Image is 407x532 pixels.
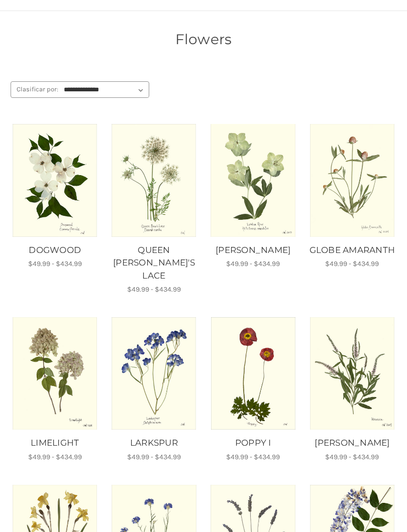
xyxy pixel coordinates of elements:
[11,244,99,257] a: DOGWOOD, Precios entre $49.99 y $434.99
[308,244,396,257] a: GLOBE AMARANTH, Precios entre $49.99 y $434.99
[209,437,297,450] a: POPPY I, Precios entre $49.99 y $434.99
[110,437,198,450] a: LARKSPUR, Precios entre $49.99 y $434.99
[110,244,198,283] a: QUEEN ANNE'S LACE, Precios entre $49.99 y $434.99
[111,124,196,236] img: Unframed
[310,124,395,236] a: GLOBE AMARANTH, Precios entre $49.99 y $434.99
[127,453,181,461] span: $49.99 - $434.99
[111,317,196,430] img: Unframed
[11,29,396,50] h1: Flowers
[28,453,82,461] span: $49.99 - $434.99
[211,124,296,236] a: LENTON ROSE, Precios entre $49.99 y $434.99
[211,317,296,430] img: Unframed
[12,124,97,236] a: DOGWOOD, Precios entre $49.99 y $434.99
[28,259,82,268] span: $49.99 - $434.99
[127,285,181,294] span: $49.99 - $434.99
[11,437,99,450] a: LIMELIGHT, Precios entre $49.99 y $434.99
[12,124,97,236] img: Unframed
[12,317,97,430] img: Unframed
[211,124,296,236] img: Unframed
[12,317,97,430] a: LIMELIGHT, Precios entre $49.99 y $434.99
[310,317,395,430] img: Unframed
[226,453,280,461] span: $49.99 - $434.99
[226,259,280,268] span: $49.99 - $434.99
[325,453,379,461] span: $49.99 - $434.99
[310,124,395,236] img: Unframed
[11,82,58,97] label: Clasificar por:
[308,437,396,450] a: VERONICA, Precios entre $49.99 y $434.99
[209,244,297,257] a: LENTON ROSE, Precios entre $49.99 y $434.99
[111,317,196,430] a: LARKSPUR, Precios entre $49.99 y $434.99
[310,317,395,430] a: VERONICA, Precios entre $49.99 y $434.99
[111,124,196,236] a: QUEEN ANNE'S LACE, Precios entre $49.99 y $434.99
[211,317,296,430] a: POPPY I, Precios entre $49.99 y $434.99
[325,259,379,268] span: $49.99 - $434.99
